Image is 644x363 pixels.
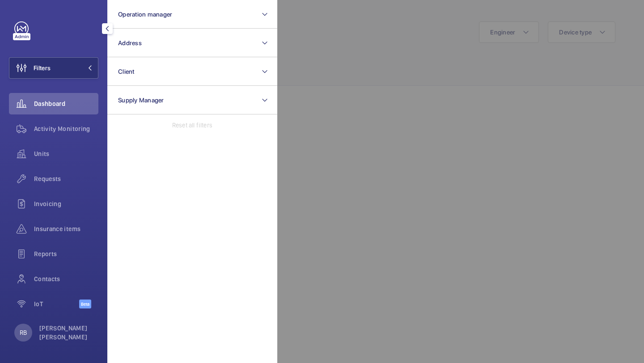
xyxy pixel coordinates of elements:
span: Filters [34,63,51,72]
span: Contacts [34,274,98,283]
span: Beta [79,300,91,308]
p: [PERSON_NAME] [PERSON_NAME] [39,324,93,342]
span: IoT [34,300,79,308]
span: Units [34,149,98,158]
span: Activity Monitoring [34,124,98,133]
span: Requests [34,174,98,183]
button: Filters [9,57,98,79]
span: Dashboard [34,99,98,108]
span: Reports [34,249,98,258]
p: RB [20,328,27,337]
span: Insurance items [34,224,98,233]
span: Invoicing [34,199,98,208]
